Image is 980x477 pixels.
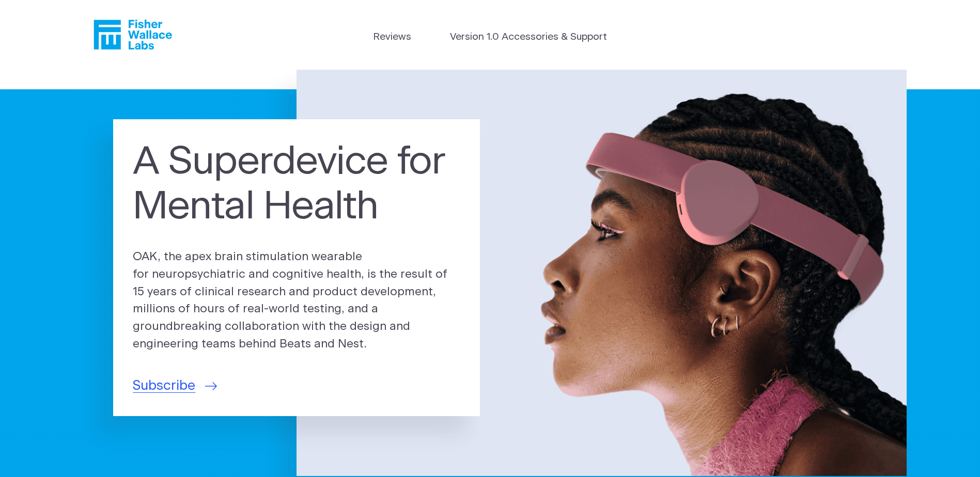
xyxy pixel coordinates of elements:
[133,139,460,230] h1: A Superdevice for Mental Health
[133,376,195,396] span: Subscribe
[133,248,460,353] p: OAK, the apex brain stimulation wearable for neuropsychiatric and cognitive health, is the result...
[133,376,217,396] a: Subscribe
[94,20,172,50] a: Fisher Wallace
[373,30,411,45] a: Reviews
[450,30,607,45] a: Version 1.0 Accessories & Support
